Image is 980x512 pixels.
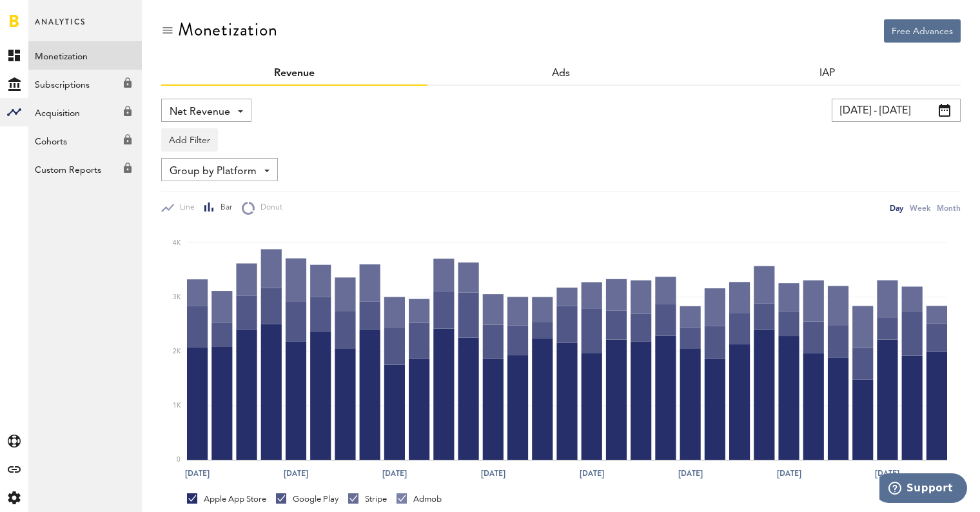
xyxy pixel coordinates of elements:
[174,202,195,213] span: Line
[187,493,266,505] div: Apple App Store
[35,14,86,41] span: Analytics
[274,68,315,79] a: Revenue
[170,101,230,123] span: Net Revenue
[215,202,232,213] span: Bar
[890,201,903,215] div: Day
[28,70,142,98] a: Subscriptions
[875,468,899,479] text: [DATE]
[937,201,961,215] div: Month
[28,155,142,183] a: Custom Reports
[552,68,570,79] a: Ads
[28,126,142,155] a: Cohorts
[161,128,218,152] button: Add Filter
[678,468,703,479] text: [DATE]
[28,41,142,70] a: Monetization
[177,457,181,463] text: 0
[284,468,308,479] text: [DATE]
[884,19,961,43] button: Free Advances
[481,468,505,479] text: [DATE]
[382,468,407,479] text: [DATE]
[178,19,278,40] div: Monetization
[185,468,210,479] text: [DATE]
[170,161,257,182] span: Group by Platform
[173,240,181,246] text: 4K
[348,493,387,505] div: Stripe
[910,201,930,215] div: Week
[173,348,181,355] text: 2K
[777,468,801,479] text: [DATE]
[397,493,442,505] div: Admob
[173,402,181,409] text: 1K
[580,468,604,479] text: [DATE]
[819,68,835,79] a: IAP
[28,98,142,126] a: Acquisition
[276,493,338,505] div: Google Play
[255,202,282,213] span: Donut
[173,294,181,300] text: 3K
[879,473,967,506] iframe: Opens a widget where you can find more information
